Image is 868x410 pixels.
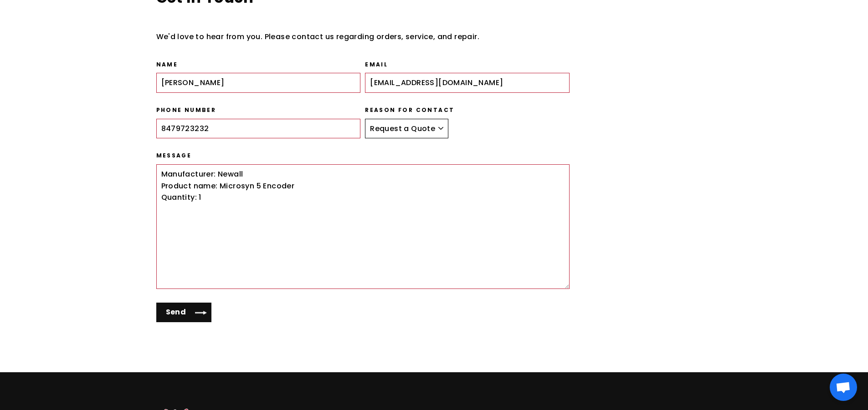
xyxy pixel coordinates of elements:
label: Reason for contact [365,106,570,114]
input: Send [156,303,212,322]
label: Name [156,61,361,69]
label: Message [156,152,570,160]
label: Phone number [156,106,361,114]
label: Email [365,61,570,69]
a: Open chat [830,374,857,401]
div: We'd love to hear from you. Please contact us regarding orders, service, and repair. [156,31,570,43]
